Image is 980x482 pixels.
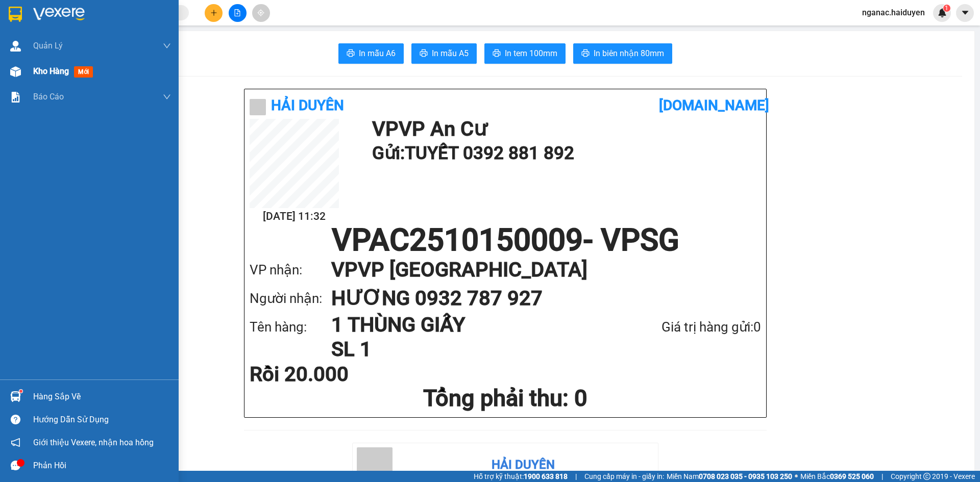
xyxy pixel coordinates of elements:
[667,471,792,482] span: Miền Nam
[945,5,948,12] span: 1
[923,473,930,480] span: copyright
[9,21,80,33] div: TUYẾT
[484,43,566,64] button: printerIn tem 100mm
[432,47,469,60] span: In mẫu A5
[607,317,761,338] div: Giá trị hàng gửi: 0
[87,9,191,33] div: VP [GEOGRAPHIC_DATA]
[210,9,217,16] span: plus
[250,260,331,281] div: VP nhận:
[163,93,171,101] span: down
[372,119,756,139] h1: VP VP An Cư
[9,33,80,47] div: 0392881892
[205,4,223,22] button: plus
[956,4,974,22] button: caret-down
[271,97,344,114] b: Hải Duyên
[11,438,20,447] span: notification
[33,436,154,449] span: Giới thiệu Vexere, nhận hoa hồng
[420,49,428,59] span: printer
[87,10,112,20] span: Nhận:
[250,385,761,412] h1: Tổng phải thu: 0
[10,391,21,402] img: warehouse-icon
[372,139,756,167] h1: Gửi: TUYẾT 0392 881 892
[8,66,82,78] div: 20.000
[11,415,20,424] span: question-circle
[33,90,64,103] span: Báo cáo
[795,474,798,478] span: ⚪️
[505,47,557,60] span: In tem 100mm
[10,41,21,52] img: warehouse-icon
[11,461,20,470] span: message
[250,317,331,338] div: Tên hàng:
[575,471,577,482] span: |
[573,43,672,64] button: printerIn biên nhận 80mm
[257,9,264,16] span: aim
[830,472,874,480] strong: 0369 525 060
[594,47,664,60] span: In biên nhận 80mm
[331,256,741,284] h1: VP VP [GEOGRAPHIC_DATA]
[331,337,607,362] h1: SL 1
[10,66,21,77] img: warehouse-icon
[347,49,355,59] span: printer
[943,5,950,12] sup: 1
[493,49,501,59] span: printer
[8,67,24,78] span: Rồi :
[33,412,171,427] div: Hướng dẫn sử dụng
[854,6,933,19] span: nganac.haiduyen
[338,43,404,64] button: printerIn mẫu A6
[699,472,792,480] strong: 0708 023 035 - 0935 103 250
[9,9,80,21] div: VP An Cư
[250,225,761,256] h1: VPAC2510150009 - VPSG
[87,45,191,60] div: 0932787927
[938,8,947,17] img: icon-new-feature
[33,66,69,76] span: Kho hàng
[961,8,970,17] span: caret-down
[87,33,191,45] div: HƯƠNG
[10,92,21,103] img: solution-icon
[492,455,555,475] div: Hải Duyên
[33,458,171,473] div: Phản hồi
[359,47,396,60] span: In mẫu A6
[252,4,270,22] button: aim
[411,43,477,64] button: printerIn mẫu A5
[19,390,22,393] sup: 1
[331,313,607,337] h1: 1 THÙNG GIẤY
[250,364,419,385] div: Rồi 20.000
[881,471,883,482] span: |
[250,208,339,225] h2: [DATE] 11:32
[33,39,63,52] span: Quản Lý
[163,42,171,50] span: down
[659,97,769,114] b: [DOMAIN_NAME]
[331,284,741,313] h1: HƯƠNG 0932 787 927
[229,4,247,22] button: file-add
[33,389,171,404] div: Hàng sắp về
[524,472,568,480] strong: 1900 633 818
[9,7,22,22] img: logo-vxr
[584,471,664,482] span: Cung cấp máy in - giấy in:
[250,288,331,309] div: Người nhận:
[581,49,590,59] span: printer
[234,9,241,16] span: file-add
[474,471,568,482] span: Hỗ trợ kỹ thuật:
[74,66,93,78] span: mới
[9,10,24,20] span: Gửi:
[800,471,874,482] span: Miền Bắc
